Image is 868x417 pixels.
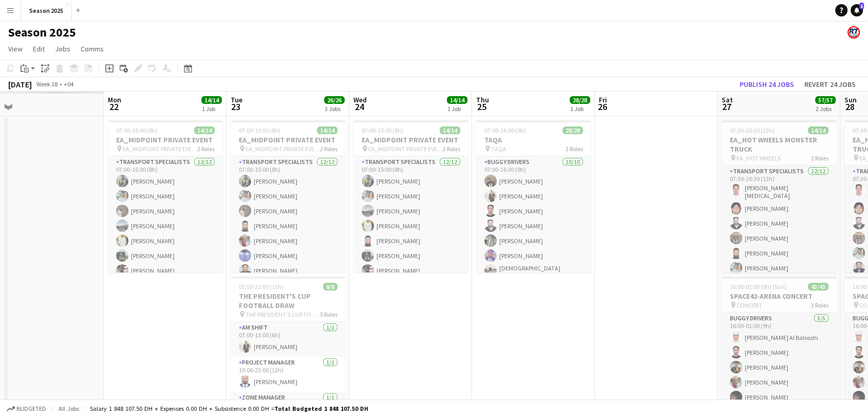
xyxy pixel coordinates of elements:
span: Comms [81,44,104,53]
a: Edit [29,42,49,56]
span: 23 [229,101,242,113]
span: 57/57 [815,96,836,104]
span: Sat [722,95,733,104]
span: 1 [859,3,864,9]
span: 22 [106,101,121,113]
span: 14/14 [194,126,215,134]
app-job-card: 07:00-15:00 (8h)14/14EA_MIDPOINT PRIVATE EVENT EA_MIDPOINT PRIVATE EVENT2 RolesTransport Speciali... [353,120,468,273]
span: 26 [597,101,607,113]
span: All jobs [56,405,81,412]
h1: Season 2025 [8,25,76,40]
span: 14/14 [440,126,460,134]
span: EA_MIDPOINT PRIVATE EVENT [123,145,197,153]
span: 3 Roles [811,301,828,309]
span: 14/14 [808,126,828,134]
span: EA_HOT WHEELS [737,154,781,162]
app-job-card: 07:00-15:00 (8h)14/14EA_MIDPOINT PRIVATE EVENT EA_MIDPOINT PRIVATE EVENT2 RolesTransport Speciali... [108,120,223,273]
app-card-role: AM SHIFT1/107:00-13:00 (6h)[PERSON_NAME] [231,322,346,357]
span: Edit [33,44,45,53]
a: 1 [851,4,863,16]
app-job-card: 07:00-16:00 (9h)28/28TAQA TAQA3 RolesBUGGY DRIVERS10/1007:00-16:00 (9h)[PERSON_NAME][PERSON_NAME]... [476,120,591,273]
span: 16:00-01:00 (9h) (Sun) [730,283,787,291]
app-job-card: 07:00-15:00 (8h)14/14EA_MIDPOINT PRIVATE EVENT EA_MIDPOINT PRIVATE EVENT2 RolesTransport Speciali... [231,120,346,273]
span: 2 Roles [320,145,337,153]
a: Comms [77,42,108,56]
span: Fri [599,95,607,104]
span: 14/14 [201,96,222,104]
div: 2 Jobs [816,105,835,113]
app-card-role: Transport Specialists12/1207:00-15:00 (8h)[PERSON_NAME][PERSON_NAME][PERSON_NAME][PERSON_NAME][PE... [231,156,346,355]
span: 26/26 [324,96,345,104]
span: 14/14 [447,96,467,104]
h3: SPACE42-ARENA CONCERT [722,292,837,301]
div: 1 Job [570,105,590,113]
span: 27 [720,101,733,113]
span: 07:00-16:00 (9h) [484,126,526,134]
button: Budgeted [5,403,48,414]
div: +04 [64,80,73,88]
span: TAQA [491,145,506,153]
span: EA_MIDPOINT PRIVATE EVENT [368,145,443,153]
a: Jobs [51,42,74,56]
app-card-role: Project Manager1/110:00-22:00 (12h)[PERSON_NAME] [231,357,346,392]
span: 28/28 [562,126,583,134]
span: 28/28 [570,96,590,104]
span: EA_MIDPOINT PRIVATE EVENT [246,145,320,153]
span: 43/43 [808,283,828,291]
app-card-role: Transport Specialists12/1207:00-15:00 (8h)[PERSON_NAME][PERSON_NAME][PERSON_NAME][PERSON_NAME][PE... [108,156,223,355]
h3: EA_MIDPOINT PRIVATE EVENT [108,135,223,144]
span: 2 Roles [197,145,215,153]
span: Budgeted [16,405,46,412]
app-card-role: Transport Specialists12/1207:00-15:00 (8h)[PERSON_NAME][PERSON_NAME][PERSON_NAME][PERSON_NAME][PE... [353,156,468,355]
app-card-role: BUGGY DRIVERS5/516:00-01:00 (9h)[PERSON_NAME] Al Balooshi[PERSON_NAME][PERSON_NAME][PERSON_NAME][... [722,313,837,407]
div: [DATE] [8,79,32,89]
span: Total Budgeted 1 848 107.50 DH [274,405,368,412]
span: 8/8 [323,283,337,291]
span: 07:30-20:30 (13h) [730,126,775,134]
a: View [4,42,27,56]
app-job-card: 07:30-20:30 (13h)14/14EA_HOT WHEELS MONSTER TRUCK EA_HOT WHEELS2 RolesTransport Specialists12/120... [722,120,837,273]
span: 28 [843,101,857,113]
span: Sun [844,95,857,104]
span: Tue [231,95,242,104]
h3: EA_MIDPOINT PRIVATE EVENT [353,135,468,144]
span: CONCERT [737,301,762,309]
span: 07:00-22:00 (15h) [239,283,284,291]
button: Revert 24 jobs [800,78,860,91]
h3: EA_MIDPOINT PRIVATE EVENT [231,135,346,144]
span: 07:00-15:00 (8h) [362,126,403,134]
h3: THE PRESIDENT'S CUP FOOTBALL DRAW [231,292,346,310]
span: 24 [352,101,367,113]
span: 25 [475,101,489,113]
h3: EA_HOT WHEELS MONSTER TRUCK [722,135,837,154]
span: Thu [476,95,489,104]
span: 2 Roles [443,145,460,153]
h3: TAQA [476,135,591,144]
span: THE PRESIDENT'S CUP FOOTBALL DRAW [246,311,320,318]
span: Mon [108,95,121,104]
div: 1 Job [447,105,467,113]
span: 5 Roles [320,311,337,318]
div: 3 Jobs [325,105,344,113]
span: Jobs [55,44,70,53]
span: 07:00-15:00 (8h) [116,126,158,134]
div: 1 Job [202,105,221,113]
span: View [8,44,23,53]
span: Wed [353,95,367,104]
span: 07:00-15:00 (8h) [239,126,280,134]
span: 14/14 [317,126,337,134]
div: Salary 1 848 107.50 DH + Expenses 0.00 DH + Subsistence 0.00 DH = [90,405,368,412]
app-card-role: BUGGY DRIVERS10/1007:00-16:00 (9h)[PERSON_NAME][PERSON_NAME][PERSON_NAME][PERSON_NAME][PERSON_NAM... [476,156,591,332]
span: 3 Roles [565,145,583,153]
button: Publish 24 jobs [735,78,798,91]
span: 2 Roles [811,154,828,162]
button: Season 2025 [21,1,72,21]
app-user-avatar: ROAD TRANSIT [847,26,860,39]
app-card-role: Transport Specialists12/1207:30-20:30 (13h)[PERSON_NAME][MEDICAL_DATA][PERSON_NAME][PERSON_NAME][... [722,166,837,368]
